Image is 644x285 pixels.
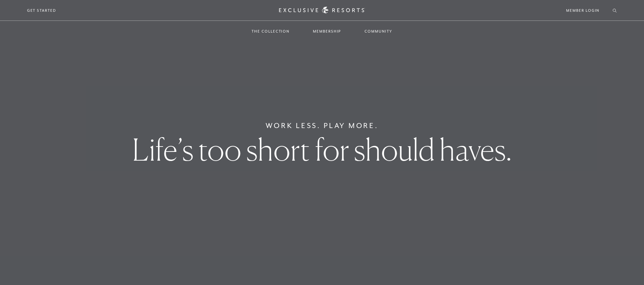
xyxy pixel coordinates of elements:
[358,22,399,41] a: Community
[245,22,296,41] a: The Collection
[306,22,348,41] a: Membership
[266,120,379,131] h6: Work Less. Play More.
[27,7,56,13] a: Get Started
[566,7,599,13] a: Member Login
[132,134,512,165] h1: Life’s too short for should haves.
